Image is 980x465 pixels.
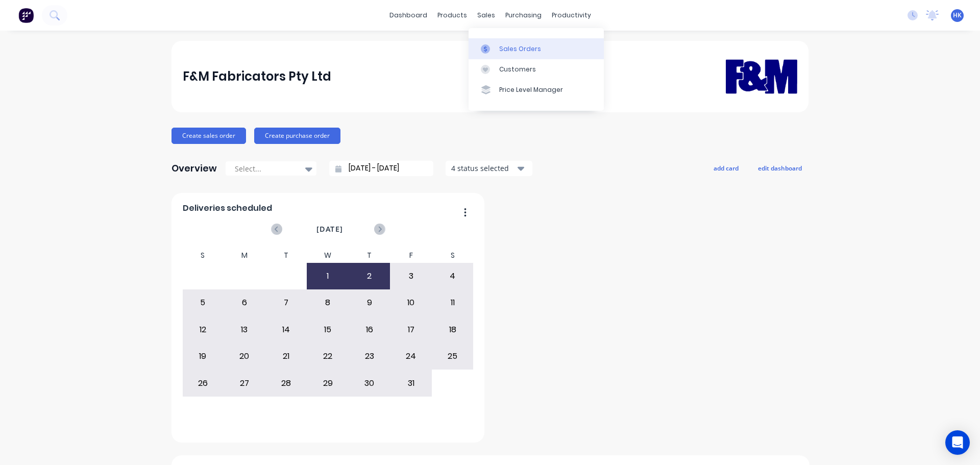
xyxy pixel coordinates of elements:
div: 5 [183,290,224,315]
div: 10 [390,290,431,315]
div: T [349,248,390,263]
div: 24 [390,344,431,369]
div: 18 [432,317,473,342]
div: 31 [390,370,431,396]
div: Price Level Manager [499,85,563,94]
div: 9 [349,290,390,315]
div: 23 [349,344,390,369]
div: S [182,248,224,263]
div: 15 [307,317,348,342]
span: Deliveries scheduled [183,202,272,214]
a: Customers [469,59,604,80]
div: productivity [547,8,596,23]
div: 22 [307,344,348,369]
div: 4 [432,263,473,289]
div: purchasing [500,8,547,23]
div: 28 [266,370,307,396]
div: 8 [307,290,348,315]
img: Factory [18,8,34,23]
div: 13 [224,317,265,342]
button: edit dashboard [751,161,808,175]
div: products [432,8,472,23]
a: Sales Orders [469,38,604,59]
div: T [265,248,307,263]
button: Create purchase order [254,128,340,144]
span: [DATE] [316,224,343,235]
a: dashboard [384,8,432,23]
div: 3 [390,263,431,289]
div: 4 status selected [451,163,516,174]
div: 29 [307,370,348,396]
div: S [432,248,474,263]
div: 16 [349,317,390,342]
div: 21 [266,344,307,369]
div: 27 [224,370,265,396]
div: sales [472,8,500,23]
div: 1 [307,263,348,289]
div: 7 [266,290,307,315]
div: Customers [499,65,536,74]
div: 12 [183,317,224,342]
div: Open Intercom Messenger [945,430,970,455]
div: 17 [390,317,431,342]
div: F&M Fabricators Pty Ltd [183,66,331,87]
button: Create sales order [171,128,246,144]
div: 26 [183,370,224,396]
button: 4 status selected [446,161,532,176]
a: Price Level Manager [469,80,604,100]
button: add card [707,161,745,175]
div: Sales Orders [499,44,541,54]
div: 19 [183,344,224,369]
div: Overview [171,158,217,179]
div: 11 [432,290,473,315]
div: 6 [224,290,265,315]
div: 2 [349,263,390,289]
div: F [390,248,432,263]
div: 30 [349,370,390,396]
div: 20 [224,344,265,369]
div: W [307,248,349,263]
div: M [224,248,265,263]
img: F&M Fabricators Pty Ltd [726,44,797,108]
div: 14 [266,317,307,342]
div: 25 [432,344,473,369]
span: HK [953,11,962,20]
